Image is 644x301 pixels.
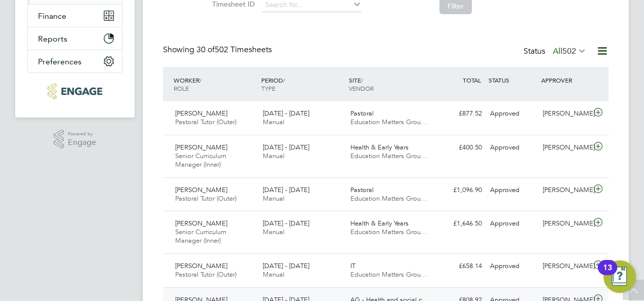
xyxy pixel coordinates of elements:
[350,228,427,236] span: Education Matters Grou…
[28,27,122,50] button: Reports
[38,11,66,21] span: Finance
[433,105,486,122] div: £877.52
[486,258,539,275] div: Approved
[175,109,227,118] span: [PERSON_NAME]
[263,270,285,279] span: Manual
[27,83,123,99] a: Go to home page
[350,194,427,203] span: Education Matters Grou…
[349,84,374,92] span: VENDOR
[486,71,539,89] div: STATUS
[68,138,96,147] span: Engage
[263,185,309,194] span: [DATE] - [DATE]
[196,45,215,55] span: 30 of
[433,215,486,232] div: £1,646.50
[350,118,427,126] span: Education Matters Grou…
[350,219,409,228] span: Health & Early Years
[175,118,236,126] span: Pastoral Tutor (Outer)
[263,194,285,203] span: Manual
[175,152,226,169] span: Senior Curriculum Manager (Inner)
[263,152,285,160] span: Manual
[38,57,82,66] span: Preferences
[174,84,189,92] span: ROLE
[486,139,539,156] div: Approved
[539,105,591,122] div: [PERSON_NAME]
[175,270,236,279] span: Pastoral Tutor (Outer)
[562,46,576,56] span: 502
[175,219,227,228] span: [PERSON_NAME]
[263,261,309,270] span: [DATE] - [DATE]
[261,84,275,92] span: TYPE
[196,45,272,55] span: 502 Timesheets
[350,270,427,279] span: Education Matters Grou…
[433,182,486,199] div: £1,096.90
[163,45,274,55] div: Showing
[38,34,67,44] span: Reports
[603,268,612,281] div: 13
[263,118,285,126] span: Manual
[539,182,591,199] div: [PERSON_NAME]
[486,215,539,232] div: Approved
[350,261,355,270] span: IT
[175,143,227,152] span: [PERSON_NAME]
[28,5,122,27] button: Finance
[48,83,102,99] img: educationmattersgroup-logo-retina.png
[524,45,588,59] div: Status
[433,258,486,275] div: £658.14
[361,76,363,84] span: /
[539,139,591,156] div: [PERSON_NAME]
[539,215,591,232] div: [PERSON_NAME]
[346,71,434,97] div: SITE
[553,46,586,56] label: All
[603,260,636,293] button: Open Resource Center, 13 new notifications
[350,152,427,160] span: Education Matters Grou…
[283,76,285,84] span: /
[28,50,122,72] button: Preferences
[350,143,409,152] span: Health & Early Years
[433,139,486,156] div: £400.50
[263,143,309,152] span: [DATE] - [DATE]
[350,185,374,194] span: Pastoral
[68,130,96,138] span: Powered by
[463,76,481,84] span: TOTAL
[171,71,259,97] div: WORKER
[175,194,236,203] span: Pastoral Tutor (Outer)
[199,76,202,84] span: /
[54,130,97,149] a: Powered byEngage
[486,105,539,122] div: Approved
[175,228,226,245] span: Senior Curriculum Manager (Inner)
[175,261,227,270] span: [PERSON_NAME]
[486,182,539,199] div: Approved
[175,185,227,194] span: [PERSON_NAME]
[350,109,374,118] span: Pastoral
[539,258,591,275] div: [PERSON_NAME]
[539,71,591,89] div: APPROVER
[263,109,309,118] span: [DATE] - [DATE]
[263,228,285,236] span: Manual
[259,71,346,97] div: PERIOD
[263,219,309,228] span: [DATE] - [DATE]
